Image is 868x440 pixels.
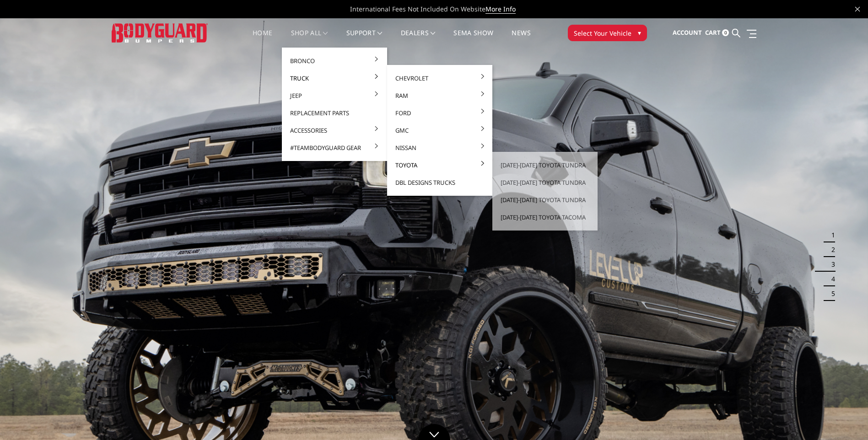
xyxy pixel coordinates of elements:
[286,104,383,122] a: Replacement Parts
[826,272,835,286] button: 4 of 5
[401,30,436,48] a: Dealers
[496,191,594,209] a: [DATE]-[DATE] Toyota Tundra
[574,28,631,38] span: Select Your Vehicle
[826,228,835,242] button: 1 of 5
[826,286,835,301] button: 5 of 5
[705,21,729,45] a: Cart 0
[496,209,594,226] a: [DATE]-[DATE] Toyota Tacoma
[391,104,489,122] a: Ford
[286,139,383,156] a: #TeamBodyguard Gear
[568,25,647,41] button: Select Your Vehicle
[485,5,516,14] a: More Info
[418,424,450,440] a: Click to Down
[453,30,493,48] a: SEMA Show
[705,28,721,37] span: Cart
[391,87,489,104] a: Ram
[638,28,641,38] span: ▾
[391,156,489,174] a: Toyota
[346,30,383,48] a: Support
[673,21,702,45] a: Account
[673,28,702,37] span: Account
[822,396,868,440] iframe: Chat Widget
[496,174,594,191] a: [DATE]-[DATE] Toyota Tundra
[112,23,208,42] img: BODYGUARD BUMPERS
[391,174,489,191] a: DBL Designs Trucks
[826,257,835,272] button: 3 of 5
[826,242,835,257] button: 2 of 5
[391,139,489,156] a: Nissan
[496,156,594,174] a: [DATE]-[DATE] Toyota Tundra
[291,30,328,48] a: shop all
[722,29,729,36] span: 0
[391,70,489,87] a: Chevrolet
[253,30,272,48] a: Home
[391,122,489,139] a: GMC
[286,52,383,70] a: Bronco
[512,30,530,48] a: News
[286,122,383,139] a: Accessories
[286,70,383,87] a: Truck
[286,87,383,104] a: Jeep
